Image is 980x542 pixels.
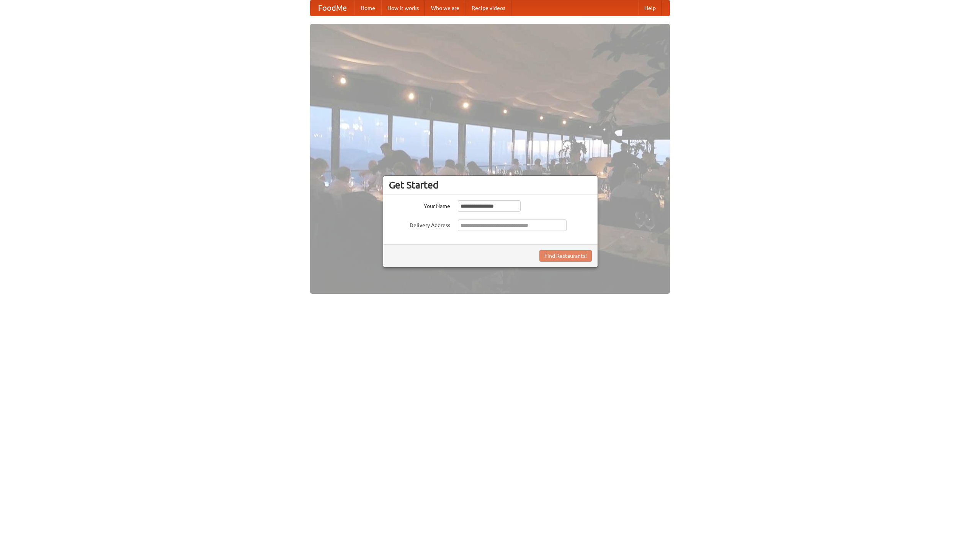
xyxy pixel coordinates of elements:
a: Recipe videos [465,0,511,16]
button: Find Restaurants! [539,250,592,262]
label: Delivery Address [389,219,450,229]
a: Help [638,0,662,16]
a: FoodMe [310,0,354,16]
h3: Get Started [389,179,592,191]
label: Your Name [389,200,450,210]
a: Who we are [425,0,465,16]
a: Home [354,0,381,16]
a: How it works [381,0,425,16]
